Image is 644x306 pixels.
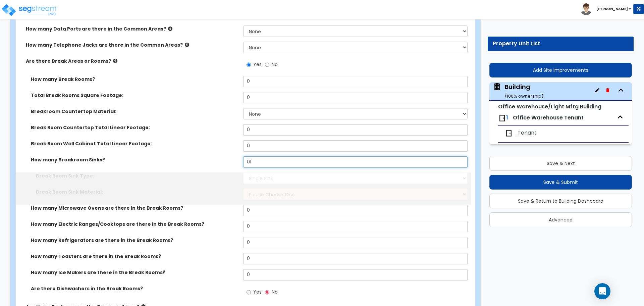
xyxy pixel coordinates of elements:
[489,194,632,208] button: Save & Return to Building Dashboard
[31,285,238,292] label: Are there Dishwashers in the Break Rooms?
[31,156,238,163] label: How many Breakroom Sinks?
[113,58,117,63] i: click for more info!
[31,92,238,99] label: Total Break Rooms Square Footage:
[26,25,238,32] label: How many Data Ports are there in the Common Areas?
[247,289,251,296] input: Yes
[265,61,269,68] input: No
[265,289,269,296] input: No
[580,3,592,15] img: avatar.png
[31,205,238,211] label: How many Microwave Ovens are there in the Break Rooms?
[493,83,501,91] img: building.svg
[31,124,238,131] label: Break Room Countertop Total Linear Footage:
[505,83,543,100] div: Building
[31,253,238,260] label: How many Toasters are there in the Break Rooms?
[594,283,610,299] div: Open Intercom Messenger
[26,42,238,48] label: How many Telephone Jacks are there in the Common Areas?
[31,76,238,83] label: How many Break Rooms?
[36,172,238,179] label: Break Room Sink Type:
[1,3,58,17] img: logo_pro_r.png
[505,129,513,137] img: door.png
[247,61,251,68] input: Yes
[253,289,262,295] span: Yes
[498,103,601,110] small: Office Warehouse/Light Mftg Building
[489,63,632,78] button: Add Site Improvements
[31,221,238,227] label: How many Electric Ranges/Cooktops are there in the Break Rooms?
[168,26,172,31] i: click for more info!
[513,114,584,121] span: Office Warehouse Tenant
[489,175,632,190] button: Save & Submit
[506,114,508,121] span: 1
[493,40,629,48] div: Property Unit List
[185,42,189,47] i: click for more info!
[31,237,238,244] label: How many Refrigerators are there in the Break Rooms?
[518,129,537,137] span: Tenant
[272,289,278,295] span: No
[498,114,506,122] img: door.png
[489,156,632,171] button: Save & Next
[596,6,628,11] b: [PERSON_NAME]
[31,108,238,115] label: Breakroom Countertop Material:
[253,61,262,68] span: Yes
[36,189,238,195] label: Break Room Sink Material:
[272,61,278,68] span: No
[31,140,238,147] label: Break Room Wall Cabinet Total Linear Footage:
[31,269,238,276] label: How many Ice Makers are there in the Break Rooms?
[493,83,543,100] span: Building
[489,212,632,227] button: Advanced
[26,58,238,64] label: Are there Break Areas or Rooms?
[505,93,543,99] small: ( 100 % ownership)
